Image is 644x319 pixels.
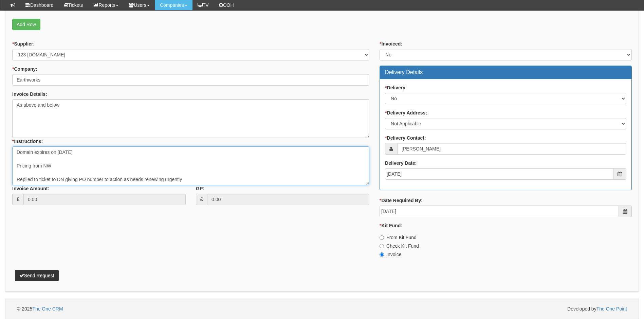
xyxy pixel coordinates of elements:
[32,306,63,312] a: The One CRM
[12,40,35,47] label: Supplier:
[596,306,627,312] a: The One Point
[380,197,423,204] label: Date Required By:
[17,306,63,312] span: © 2025
[380,235,384,240] input: From Kit Fund
[12,66,37,72] label: Company:
[196,185,204,192] label: GP:
[12,91,47,98] label: Invoice Details:
[385,69,626,75] h3: Delivery Details
[380,234,417,241] label: From Kit Fund
[380,222,402,229] label: Kit Fund:
[380,244,384,248] input: Check Kit Fund
[12,185,49,192] label: Invoice Amount:
[12,138,43,145] label: Instructions:
[15,270,59,281] button: Send Request
[385,160,417,166] label: Delivery Date:
[380,251,401,258] label: Invoice
[380,40,402,47] label: Invoiced:
[12,19,40,30] a: Add Row
[380,252,384,257] input: Invoice
[385,135,426,141] label: Delivery Contact:
[380,243,419,249] label: Check Kit Fund
[385,109,427,116] label: Delivery Address:
[567,305,627,312] span: Developed by
[385,84,407,91] label: Delivery:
